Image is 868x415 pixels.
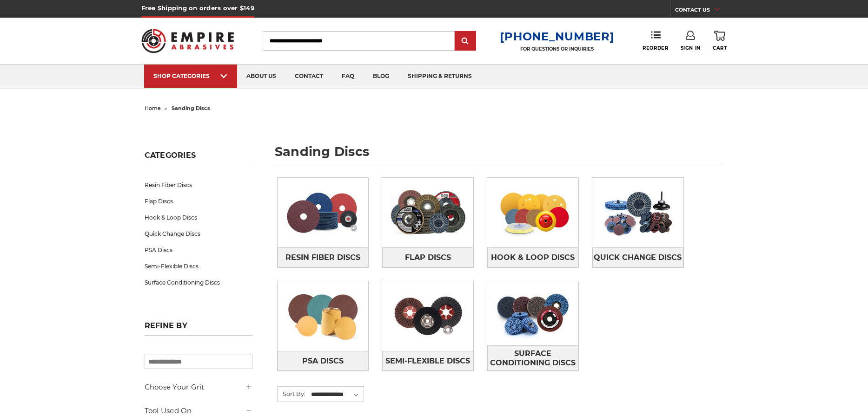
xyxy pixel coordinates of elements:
a: Hook & Loop Discs [145,209,252,226]
a: contact [285,65,332,88]
span: sanding discs [172,105,210,111]
a: Surface Conditioning Discs [145,274,252,291]
img: Resin Fiber Discs [278,181,369,245]
label: Sort By: [278,387,305,401]
span: PSA Discs [302,353,344,369]
span: Sign In [681,45,701,51]
a: about us [237,65,285,88]
span: Reorder [643,45,668,51]
h5: Categories [145,151,252,165]
a: Quick Change Discs [145,226,252,242]
h5: Choose Your Grit [145,382,252,393]
a: Reorder [643,31,668,51]
a: Flap Discs [145,193,252,209]
a: Resin Fiber Discs [278,247,369,267]
a: blog [364,65,398,88]
img: Surface Conditioning Discs [487,281,578,345]
span: Flap Discs [405,250,451,266]
p: FOR QUESTIONS OR INQUIRIES [500,46,614,52]
span: Semi-Flexible Discs [385,353,470,369]
img: Quick Change Discs [592,181,683,245]
img: Flap Discs [382,181,473,245]
span: Surface Conditioning Discs [488,346,578,371]
a: Hook & Loop Discs [487,247,578,267]
span: Cart [713,45,727,51]
h5: Refine by [145,321,252,336]
a: PSA Discs [278,351,369,371]
div: SHOP CATEGORIES [153,72,228,79]
a: [PHONE_NUMBER] [500,30,614,43]
img: Hook & Loop Discs [487,181,578,245]
a: shipping & returns [398,65,481,88]
span: Quick Change Discs [594,250,682,266]
img: PSA Discs [278,284,369,348]
a: Semi-Flexible Discs [145,258,252,274]
a: Surface Conditioning Discs [487,345,578,371]
select: Sort By: [310,388,364,402]
a: Flap Discs [382,247,473,267]
a: faq [332,65,364,88]
a: Resin Fiber Discs [145,177,252,193]
a: Cart [713,31,727,51]
h1: sanding discs [275,145,724,165]
a: Quick Change Discs [592,247,683,267]
span: Hook & Loop Discs [491,250,575,266]
a: Semi-Flexible Discs [382,351,473,371]
img: Empire Abrasives [141,23,234,59]
a: PSA Discs [145,242,252,258]
a: CONTACT US [675,5,727,18]
input: Submit [456,32,475,51]
img: Semi-Flexible Discs [382,284,473,348]
span: Resin Fiber Discs [285,250,360,266]
a: home [145,105,161,111]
